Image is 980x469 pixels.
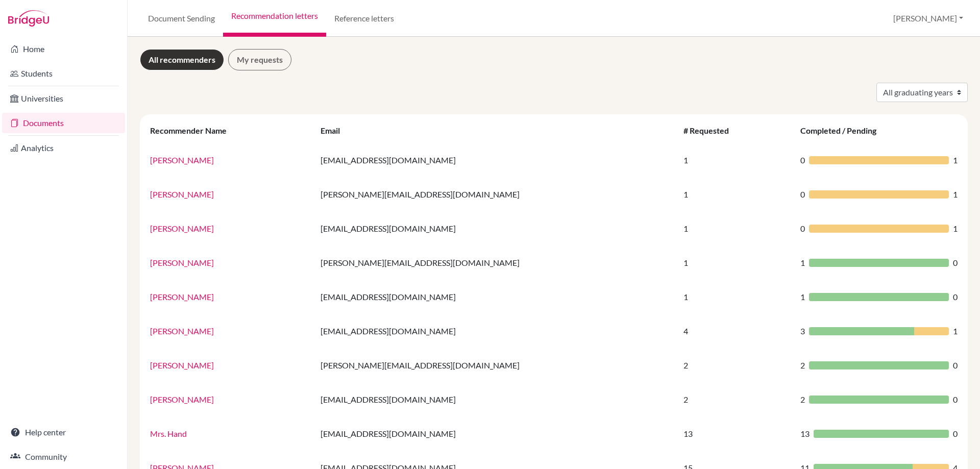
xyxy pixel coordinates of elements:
td: 1 [677,211,794,245]
td: 1 [677,245,794,280]
span: 2 [800,393,805,406]
td: [EMAIL_ADDRESS][DOMAIN_NAME] [314,416,678,451]
span: 1 [953,188,958,201]
span: 1 [953,154,958,166]
a: Analytics [2,138,125,158]
td: [EMAIL_ADDRESS][DOMAIN_NAME] [314,143,678,177]
a: [PERSON_NAME] [150,394,214,404]
td: 2 [677,348,794,382]
td: 2 [677,382,794,416]
img: Bridge-U [8,10,49,27]
td: 1 [677,143,794,177]
div: Completed / Pending [800,126,887,135]
span: 0 [953,257,958,269]
span: 1 [800,291,805,303]
span: 0 [953,428,958,440]
span: 0 [800,223,805,235]
span: 1 [800,257,805,269]
td: [PERSON_NAME][EMAIL_ADDRESS][DOMAIN_NAME] [314,348,678,382]
a: My requests [228,49,291,70]
div: # Requested [683,126,739,135]
a: Mrs. Hand [150,429,187,438]
a: Students [2,63,125,84]
span: 3 [800,325,805,337]
td: [EMAIL_ADDRESS][DOMAIN_NAME] [314,314,678,348]
a: [PERSON_NAME] [150,224,214,233]
a: [PERSON_NAME] [150,326,214,336]
td: 1 [677,280,794,314]
span: 1 [953,223,958,235]
td: [EMAIL_ADDRESS][DOMAIN_NAME] [314,211,678,245]
span: 2 [800,359,805,372]
a: [PERSON_NAME] [150,189,214,199]
span: 0 [953,393,958,406]
div: Recommender Name [150,126,237,135]
span: 13 [800,428,810,440]
a: [PERSON_NAME] [150,360,214,370]
a: [PERSON_NAME] [150,258,214,267]
span: 0 [953,359,958,372]
td: [EMAIL_ADDRESS][DOMAIN_NAME] [314,280,678,314]
a: Home [2,39,125,59]
a: All recommenders [140,49,224,70]
td: 4 [677,314,794,348]
button: [PERSON_NAME] [889,9,968,28]
a: [PERSON_NAME] [150,292,214,302]
td: [EMAIL_ADDRESS][DOMAIN_NAME] [314,382,678,416]
a: [PERSON_NAME] [150,155,214,165]
a: Community [2,447,125,467]
span: 0 [800,188,805,201]
span: 1 [953,325,958,337]
td: 1 [677,177,794,211]
td: [PERSON_NAME][EMAIL_ADDRESS][DOMAIN_NAME] [314,177,678,211]
td: 13 [677,416,794,451]
td: [PERSON_NAME][EMAIL_ADDRESS][DOMAIN_NAME] [314,245,678,280]
a: Help center [2,422,125,442]
a: Documents [2,113,125,133]
div: Email [321,126,350,135]
span: 0 [953,291,958,303]
a: Universities [2,88,125,109]
span: 0 [800,154,805,166]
